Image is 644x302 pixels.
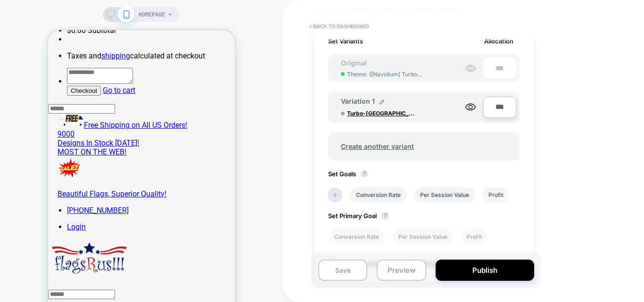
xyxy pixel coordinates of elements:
[9,99,177,108] div: 9000
[331,59,376,67] span: Original
[484,37,513,45] span: Allocation
[19,192,38,201] a: Login
[19,21,187,30] p: Taxes and calculated at checkout
[19,277,50,286] a: Live Chat
[482,187,510,203] li: Profit
[19,176,81,185] a: [PHONE_NUMBER]
[436,260,534,281] button: Publish
[331,135,423,157] span: Create another variant
[9,143,177,168] a: Beautiful Flags, Superior Quality!
[9,117,177,126] div: MOST ON THE WEB!
[347,110,418,117] span: Turbo-[GEOGRAPHIC_DATA]-7.1-Optimization_New_Changes
[19,286,38,294] a: Login
[341,97,375,105] span: Variation 1
[314,5,460,13] span: 2. Select the theme you want to choose with Control
[328,229,385,245] li: Conversion Rate
[9,99,177,126] a: 9000 Designs In Stock [DATE]!MOST ON THE WEB!
[9,90,139,99] a: Free Shipping on All US Orders!
[55,56,87,65] a: Go to cart
[328,170,373,178] span: Set Goals
[350,187,407,203] li: Conversion Rate
[9,108,177,117] div: Designs In Stock [DATE]!
[414,187,475,203] li: Per Session Value
[318,260,367,281] button: Save
[377,260,426,281] button: Preview
[9,126,33,150] img: Flagsrus.org
[361,170,368,178] button: ?
[9,83,36,98] img: ship-icon
[53,21,82,30] a: shipping
[380,99,384,104] img: edit
[304,19,373,34] button: < back to dashboard
[328,37,363,45] span: Set Variants
[461,229,488,245] li: Profit
[19,56,53,65] button: Checkout
[9,159,177,168] p: Beautiful Flags, Superior Quality!
[139,7,165,22] span: HOMEPAGE
[347,71,424,78] span: Theme: ( [Navidium] Turbo-[GEOGRAPHIC_DATA]-7.1-Optimization-Git )
[392,229,454,245] li: Per Session Value
[328,212,394,220] span: Set Primary Goal
[381,212,389,220] button: ?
